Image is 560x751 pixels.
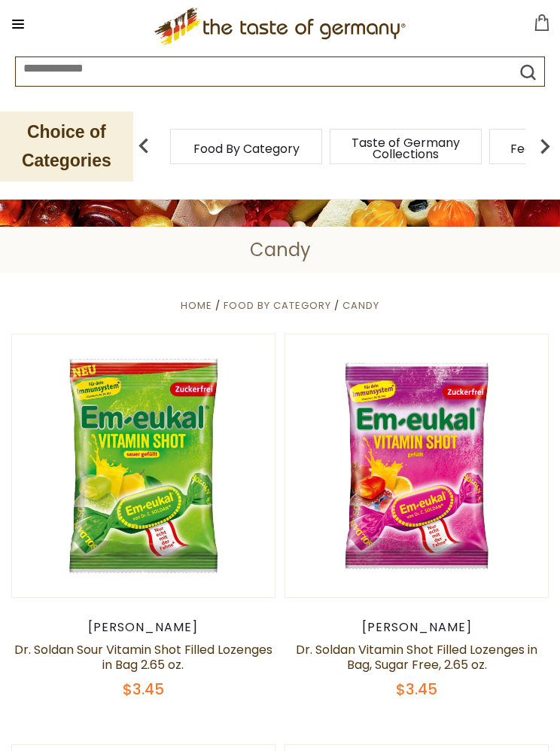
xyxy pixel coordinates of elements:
img: Dr. Soldan Sour Vitamin Shot Filled [12,334,275,597]
img: previous arrow [129,131,159,161]
a: Taste of Germany Collections [345,137,466,160]
img: Dr. Soldan Vitamin Shot Filled [285,334,548,597]
a: Candy [342,298,379,313]
span: $3.45 [123,679,164,700]
div: [PERSON_NAME] [11,620,275,635]
a: Dr. Soldan Vitamin Shot Filled Lozenges in Bag, Sugar Free, 2.65 oz. [296,641,537,673]
span: $3.45 [396,679,437,700]
img: next arrow [530,131,560,161]
a: Food By Category [193,143,300,154]
div: [PERSON_NAME] [285,620,549,635]
a: Food By Category [224,298,331,313]
a: Dr. Soldan Sour Vitamin Shot Filled Lozenges in Bag 2.65 oz. [14,641,272,673]
a: Home [181,298,212,313]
